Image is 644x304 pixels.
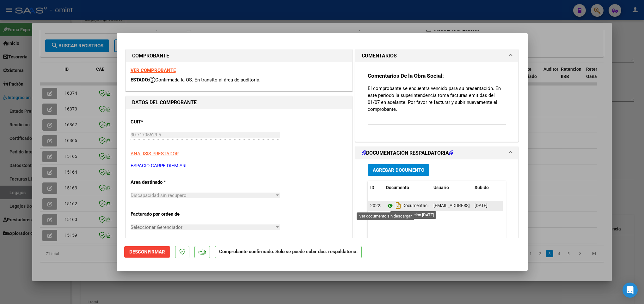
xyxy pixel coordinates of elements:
[132,99,197,105] strong: DATOS DEL COMPROBANTE
[131,211,196,218] p: Facturado por orden de
[368,85,506,113] p: El comprobante se encuentra vencido para su presentación. En este periodo la superintendencia tom...
[355,159,518,290] div: DOCUMENTACIÓN RESPALDATORIA
[368,164,429,176] button: Agregar Documento
[132,53,169,59] strong: COMPROBANTE
[362,149,453,157] h1: DOCUMENTACIÓN RESPALDATORIA
[475,203,488,208] span: [DATE]
[355,62,518,141] div: COMENTARIOS
[131,151,179,157] span: ANALISIS PRESTADOR
[131,68,176,73] a: VER COMPROBANTE
[131,118,196,126] p: CUIT
[131,77,149,83] span: ESTADO:
[368,73,444,79] strong: Comentarios De la Obra Social:
[368,181,383,194] datatable-header-cell: ID
[431,181,472,194] datatable-header-cell: Usuario
[149,77,261,83] span: Confirmada la OS. En transito al área de auditoría.
[129,249,165,255] span: Desconfirmar
[433,203,551,208] span: [EMAIL_ADDRESS][DOMAIN_NAME] - ESPACIO CARPE DIEM
[394,200,402,211] i: Descargar documento
[386,203,447,208] span: Documentación [DATE]
[370,185,374,190] span: ID
[373,167,424,173] span: Agregar Documento
[131,193,187,198] span: Discapacidad sin recupero
[355,147,518,159] mat-expansion-panel-header: DOCUMENTACIÓN RESPALDATORIA
[124,246,170,258] button: Desconfirmar
[475,185,489,190] span: Subido
[131,224,274,230] span: Seleccionar Gerenciador
[362,52,397,60] h1: COMENTARIOS
[355,50,518,62] mat-expansion-panel-header: COMENTARIOS
[433,185,449,190] span: Usuario
[215,246,362,258] p: Comprobante confirmado. Sólo se puede subir doc. respaldatoria.
[383,181,431,194] datatable-header-cell: Documento
[386,185,409,190] span: Documento
[623,283,638,298] div: Open Intercom Messenger
[131,162,347,170] p: ESPACIO CARPE DIEM SRL
[472,181,504,194] datatable-header-cell: Subido
[131,179,196,186] p: Area destinado *
[370,203,383,208] span: 20223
